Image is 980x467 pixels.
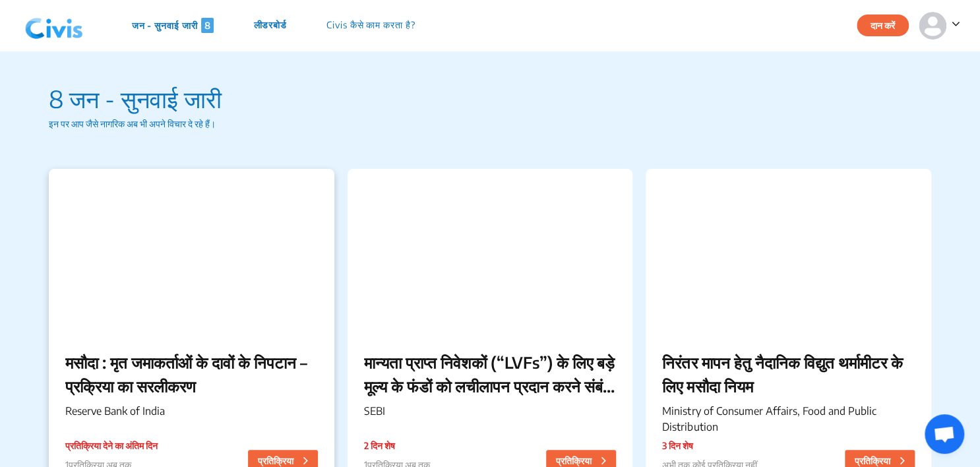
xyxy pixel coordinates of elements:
[20,6,88,46] img: navlogo.png
[364,350,616,398] p: मान्यता प्राप्त निवेशकों (“LVFs”) के लिए बड़े मूल्य के फंडों को लचीलापन प्रदान करने संबंधी परामर्...
[253,18,287,33] p: लीडरबोर्ड
[65,350,317,398] p: मसौदा : मृत जमाकर्ताओं के दावों के निपटान – प्रक्रिया का सरलीकरण
[65,439,158,452] p: प्रतिक्रिया देने का अंतिम दिन
[662,439,756,452] p: 3 दिन शेष
[919,12,946,40] img: person-default.svg
[857,18,919,31] a: दान करें
[132,18,214,33] p: जन - सुनवाई जारी
[364,439,430,452] p: 2 दिन शेष
[662,350,914,398] p: निरंतर मापन हेतु नैदानिक विद्युत थर्मामीटर के लिए मसौदा नियम
[857,15,909,36] button: दान करें
[49,117,931,131] p: इन पर आप जैसे नागरिक अब भी अपने विचार दे रहे हैं।
[49,81,931,117] p: 8 जन - सुनवाई जारी
[201,18,214,33] span: 8
[364,403,616,419] p: SEBI
[326,18,415,33] p: Civis कैसे काम करता है?
[925,414,964,454] a: Open chat
[662,403,914,435] p: Ministry of Consumer Affairs, Food and Public Distribution
[65,403,317,419] p: Reserve Bank of India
